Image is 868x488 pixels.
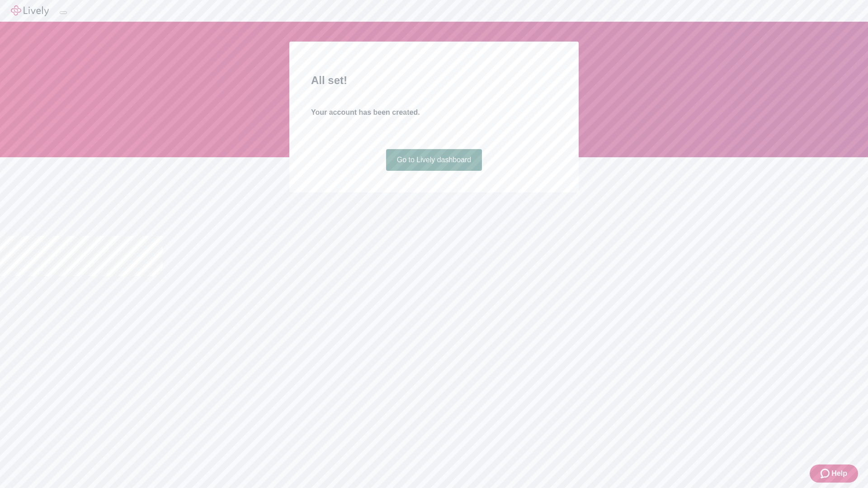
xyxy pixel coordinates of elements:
[11,5,49,16] img: Lively
[821,468,831,479] svg: Zendesk support icon
[386,149,482,171] a: Go to Lively dashboard
[311,107,557,118] h4: Your account has been created.
[311,72,557,89] h2: All set!
[810,465,858,483] button: Zendesk support iconHelp
[60,11,67,14] button: Log out
[831,468,847,479] span: Help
